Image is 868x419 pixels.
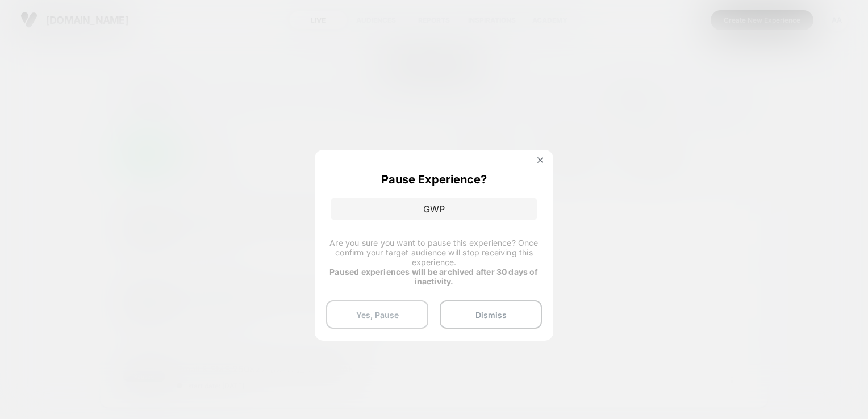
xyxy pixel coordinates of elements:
[537,157,543,163] img: close
[329,238,538,267] span: Are you sure you want to pause this experience? Once confirm your target audience will stop recei...
[381,173,487,186] p: Pause Experience?
[326,300,428,329] button: Yes, Pause
[331,198,537,220] p: GWP
[329,267,538,286] strong: Paused experiences will be archived after 30 days of inactivity.
[440,300,542,329] button: Dismiss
